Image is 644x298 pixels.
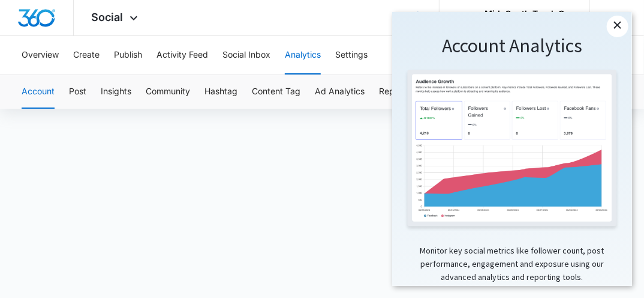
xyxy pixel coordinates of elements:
[379,75,410,109] button: Reports
[335,36,368,74] button: Settings
[315,75,365,109] button: Ad Analytics
[22,36,59,74] button: Overview
[73,36,100,74] button: Create
[22,75,55,109] button: Account
[222,36,270,74] button: Social Inbox
[204,75,237,109] button: Hashtag
[12,22,228,47] h1: Account Analytics
[101,75,131,109] button: Insights
[146,75,190,109] button: Community
[92,11,124,23] span: Social
[157,36,208,74] button: Activity Feed
[484,9,572,19] div: account name
[114,36,142,74] button: Publish
[215,4,236,25] a: Close modal
[252,75,300,109] button: Content Tag
[69,75,86,109] button: Post
[12,232,228,272] p: Monitor key social metrics like follower count, post performance, engagement and exposure using o...
[285,36,321,74] button: Analytics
